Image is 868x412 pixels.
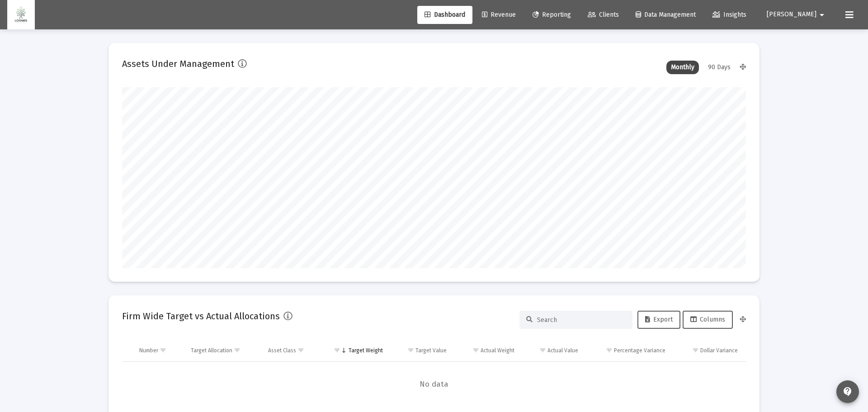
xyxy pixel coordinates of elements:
[816,6,827,24] mat-icon: arrow_drop_down
[533,11,571,19] span: Reporting
[407,347,414,354] span: Show filter options for column 'Target Value'
[756,5,838,24] button: [PERSON_NAME]
[425,11,465,19] span: Dashboard
[700,347,738,354] div: Dollar Variance
[191,347,232,354] div: Target Allocation
[606,347,613,354] span: Show filter options for column 'Percentage Variance'
[482,11,516,19] span: Revenue
[472,347,479,354] span: Show filter options for column 'Actual Weight'
[122,57,234,71] h2: Assets Under Management
[690,316,725,323] span: Columns
[139,347,158,354] div: Number
[334,347,340,354] span: Show filter options for column 'Target Weight'
[672,340,746,361] td: Column Dollar Variance
[842,386,853,397] mat-icon: contact_support
[262,340,322,361] td: Column Asset Class
[525,6,578,24] a: Reporting
[614,347,665,354] div: Percentage Variance
[14,6,28,24] img: Dashboard
[122,379,746,389] span: No data
[475,6,523,24] a: Revenue
[133,340,184,361] td: Column Number
[537,316,626,324] input: Search
[666,61,699,74] div: Monthly
[585,340,671,361] td: Column Percentage Variance
[122,309,280,323] h2: Firm Wide Target vs Actual Allocations
[645,316,673,323] span: Export
[767,11,816,19] span: [PERSON_NAME]
[453,340,521,361] td: Column Actual Weight
[321,340,389,361] td: Column Target Weight
[636,11,696,19] span: Data Management
[415,347,447,354] div: Target Value
[417,6,472,24] a: Dashboard
[588,11,619,19] span: Clients
[539,347,546,354] span: Show filter options for column 'Actual Value'
[184,340,262,361] td: Column Target Allocation
[122,340,746,407] div: Data grid
[234,347,241,354] span: Show filter options for column 'Target Allocation'
[628,6,703,24] a: Data Management
[705,6,754,24] a: Insights
[547,347,578,354] div: Actual Value
[349,347,383,354] div: Target Weight
[521,340,585,361] td: Column Actual Value
[580,6,626,24] a: Clients
[481,347,514,354] div: Actual Weight
[389,340,453,361] td: Column Target Value
[712,11,746,19] span: Insights
[683,311,733,329] button: Columns
[637,311,680,329] button: Export
[268,347,296,354] div: Asset Class
[692,347,699,354] span: Show filter options for column 'Dollar Variance'
[703,61,735,74] div: 90 Days
[160,347,166,354] span: Show filter options for column 'Number'
[297,347,304,354] span: Show filter options for column 'Asset Class'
